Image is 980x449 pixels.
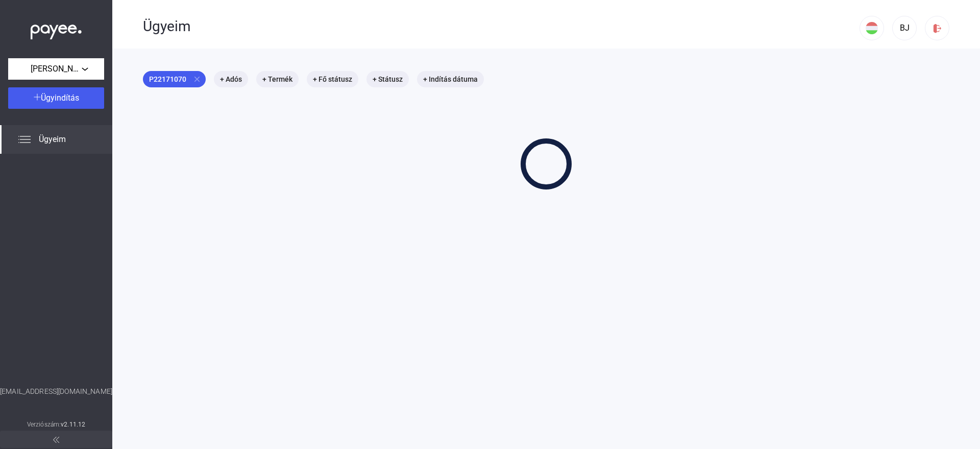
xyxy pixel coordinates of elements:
button: logout-red [925,16,949,40]
button: [PERSON_NAME] egyéni vállalkozó [8,58,104,80]
img: white-payee-white-dot.svg [31,19,82,40]
mat-chip: + Termék [256,71,299,87]
img: plus-white.svg [34,93,41,101]
mat-chip: + Indítás dátuma [417,71,484,87]
span: Ügyindítás [41,93,79,103]
strong: v2.11.12 [61,421,85,428]
img: HU [866,22,878,34]
img: logout-red [932,23,943,34]
span: Ügyeim [39,133,66,146]
img: arrow-double-left-grey.svg [53,437,59,443]
mat-icon: close [192,75,202,84]
button: Ügyindítás [8,87,104,109]
div: BJ [896,22,913,34]
mat-chip: + Fő státusz [307,71,358,87]
img: list.svg [18,133,31,146]
button: BJ [892,16,917,40]
mat-chip: P22171070 [143,71,206,87]
div: Ügyeim [143,18,860,35]
button: HU [860,16,884,40]
span: [PERSON_NAME] egyéni vállalkozó [31,63,82,75]
mat-chip: + Adós [214,71,248,87]
mat-chip: + Státusz [366,71,409,87]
